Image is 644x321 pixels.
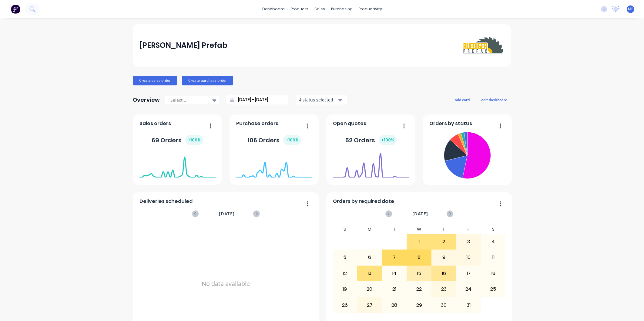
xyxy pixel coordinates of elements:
div: 52 Orders [345,135,397,145]
div: M [357,225,382,234]
div: 3 [456,234,481,249]
div: sales [311,5,328,14]
div: W [407,225,431,234]
div: 20 [357,282,382,297]
div: 13 [357,266,382,281]
div: 106 Orders [247,135,301,145]
div: + 100 % [283,135,301,145]
div: 69 Orders [152,135,203,145]
div: 18 [481,266,505,281]
div: 26 [333,297,357,313]
div: 14 [382,266,407,281]
div: S [481,225,506,234]
div: 15 [407,266,431,281]
div: 6 [357,250,382,265]
div: 24 [456,282,481,297]
button: 4 status selected [296,95,347,104]
button: Create sales order [133,76,177,85]
div: 10 [456,250,481,265]
span: MP [628,6,633,12]
div: 17 [456,266,481,281]
div: 4 [481,234,505,249]
img: Factory [11,5,20,14]
div: Overview [133,94,160,106]
button: edit dashboard [477,96,511,104]
div: 21 [382,282,407,297]
div: 7 [382,250,407,265]
div: purchasing [328,5,356,14]
img: Ruediger Prefab [462,35,505,56]
span: Orders by status [429,120,472,127]
span: Sales orders [139,120,171,127]
div: 23 [432,282,456,297]
a: dashboard [259,5,288,14]
button: Create purchase order [182,76,233,85]
div: 31 [456,297,481,313]
div: 9 [432,250,456,265]
div: 1 [407,234,431,249]
span: [DATE] [412,210,428,217]
div: 2 [432,234,456,249]
div: T [382,225,407,234]
div: 8 [407,250,431,265]
div: 27 [357,297,382,313]
div: 29 [407,297,431,313]
div: [PERSON_NAME] Prefab [139,39,227,51]
div: products [288,5,311,14]
div: 5 [333,250,357,265]
div: 12 [333,266,357,281]
div: 11 [481,250,505,265]
div: 25 [481,282,505,297]
div: productivity [356,5,385,14]
span: Purchase orders [236,120,278,127]
div: S [333,225,357,234]
div: 19 [333,282,357,297]
div: 16 [432,266,456,281]
div: 28 [382,297,407,313]
div: + 100 % [379,135,397,145]
div: + 100 % [185,135,203,145]
div: 22 [407,282,431,297]
div: F [456,225,481,234]
span: [DATE] [219,210,235,217]
div: 30 [432,297,456,313]
button: add card [451,96,474,104]
span: Open quotes [333,120,366,127]
div: T [431,225,456,234]
div: 4 status selected [299,97,337,103]
span: Deliveries scheduled [139,198,193,205]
